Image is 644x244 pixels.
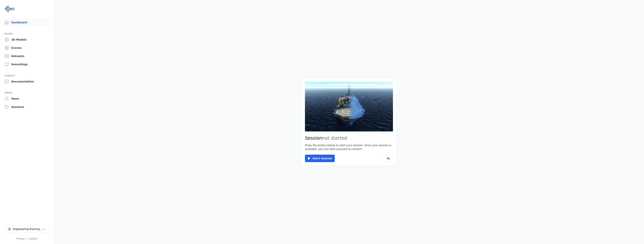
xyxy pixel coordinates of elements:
[3,95,51,102] a: Team
[322,136,347,141] span: not started
[305,155,335,162] button: Start Session
[4,31,49,36] div: Assets
[26,237,27,240] span: |
[13,227,43,231] div: Engineering-Training (SSO Staging)
[3,52,51,60] a: Datasets
[3,36,51,43] a: 3D Models
[4,73,49,78] div: Support
[305,135,393,141] h2: Session
[4,90,49,95] div: Admin
[8,227,11,231] div: E
[3,61,51,68] a: Recordings
[3,19,51,26] a: Dashboard
[305,143,393,151] p: Press the button below to start your session. Once your session is available, you can then procee...
[4,4,15,14] img: Logo
[3,44,51,52] a: Scenes
[3,78,51,85] a: Documentation
[28,237,37,240] a: Cookies
[3,103,51,111] a: Sessions
[4,225,49,233] button: Select a workspace
[16,237,25,240] a: Privacy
